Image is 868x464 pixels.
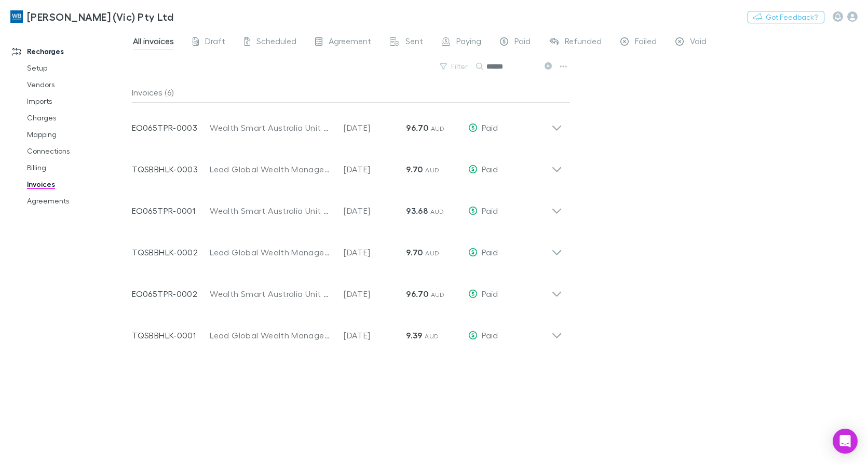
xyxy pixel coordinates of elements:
[344,121,406,134] p: [DATE]
[406,164,423,174] strong: 9.70
[132,204,210,217] p: EO065TPR-0001
[27,10,173,23] h3: [PERSON_NAME] (Vic) Pty Ltd
[210,329,333,342] div: Lead Global Wealth Management Pty Ltd
[2,43,138,60] a: Recharges
[482,247,498,257] span: Paid
[482,289,498,298] span: Paid
[482,206,498,215] span: Paid
[406,247,423,257] strong: 9.70
[456,36,481,49] span: Paying
[406,289,428,299] strong: 96.70
[482,164,498,174] span: Paid
[17,76,138,93] a: Vendors
[124,227,571,269] div: TQSBBHLK-0002Lead Global Wealth Management Pty Ltd[DATE]9.70 AUDPaid
[124,103,571,144] div: EO065TPR-0003Wealth Smart Australia Unit Trust[DATE]96.70 AUDPaid
[482,330,498,340] span: Paid
[210,163,333,175] div: Lead Global Wealth Management Pty Ltd
[256,36,296,49] span: Scheduled
[406,330,422,340] strong: 9.39
[431,125,445,132] span: AUD
[133,36,174,49] span: All invoices
[124,186,571,227] div: EO065TPR-0001Wealth Smart Australia Unit Trust[DATE]93.68 AUDPaid
[17,143,138,159] a: Connections
[514,36,531,49] span: Paid
[132,163,210,175] p: TQSBBHLK-0003
[132,329,210,342] p: TQSBBHLK-0001
[17,60,138,76] a: Setup
[124,144,571,186] div: TQSBBHLK-0003Lead Global Wealth Management Pty Ltd[DATE]9.70 AUDPaid
[344,204,406,217] p: [DATE]
[406,122,428,133] strong: 96.70
[17,176,138,193] a: Invoices
[10,10,23,23] img: William Buck (Vic) Pty Ltd's Logo
[344,163,406,175] p: [DATE]
[17,193,138,209] a: Agreements
[565,36,602,49] span: Refunded
[425,249,439,257] span: AUD
[748,11,824,23] button: Got Feedback?
[17,126,138,143] a: Mapping
[17,159,138,176] a: Billing
[435,60,474,73] button: Filter
[210,121,333,134] div: Wealth Smart Australia Unit Trust
[431,291,445,298] span: AUD
[344,246,406,258] p: [DATE]
[690,36,707,49] span: Void
[482,122,498,132] span: Paid
[635,36,657,49] span: Failed
[17,110,138,126] a: Charges
[344,288,406,300] p: [DATE]
[17,93,138,110] a: Imports
[405,36,423,49] span: Sent
[132,246,210,258] p: TQSBBHLK-0002
[329,36,371,49] span: Agreement
[430,208,444,215] span: AUD
[132,121,210,134] p: EO065TPR-0003
[833,429,858,454] div: Open Intercom Messenger
[124,269,571,310] div: EO065TPR-0002Wealth Smart Australia Unit Trust[DATE]96.70 AUDPaid
[4,4,180,29] a: [PERSON_NAME] (Vic) Pty Ltd
[344,329,406,342] p: [DATE]
[124,310,571,352] div: TQSBBHLK-0001Lead Global Wealth Management Pty Ltd[DATE]9.39 AUDPaid
[425,166,439,174] span: AUD
[210,204,333,217] div: Wealth Smart Australia Unit Trust
[406,206,428,216] strong: 93.68
[425,332,439,340] span: AUD
[210,288,333,300] div: Wealth Smart Australia Unit Trust
[210,246,333,258] div: Lead Global Wealth Management Pty Ltd
[132,288,210,300] p: EO065TPR-0002
[205,36,225,49] span: Draft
